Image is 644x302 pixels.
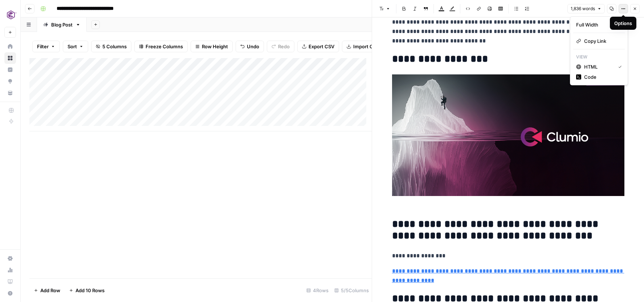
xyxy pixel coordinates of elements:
[4,253,16,264] a: Settings
[146,43,183,50] span: Freeze Columns
[4,287,16,299] button: Help + Support
[76,287,105,294] span: Add 10 Rows
[331,285,372,296] div: 5/5 Columns
[4,87,16,99] a: Your Data
[4,8,17,21] img: Commvault Logo
[37,17,87,32] a: Blog Post
[51,21,73,28] div: Blog Post
[4,264,16,276] a: Usage
[134,41,188,52] button: Freeze Columns
[353,43,379,50] span: Import CSV
[4,52,16,64] a: Browse
[584,37,619,45] span: Copy Link
[65,285,109,296] button: Add 10 Rows
[342,41,384,52] button: Import CSV
[102,43,127,50] span: 5 Columns
[4,64,16,75] a: Insights
[303,285,331,296] div: 4 Rows
[309,43,334,50] span: Export CSV
[584,63,612,70] span: HTML
[571,5,595,12] span: 1,836 words
[247,43,259,50] span: Undo
[584,73,619,81] span: Code
[37,43,49,50] span: Filter
[4,41,16,52] a: Home
[202,43,228,50] span: Row Height
[191,41,233,52] button: Row Height
[573,52,625,62] p: View
[32,41,60,52] button: Filter
[4,6,16,24] button: Workspace: Commvault
[567,4,605,13] button: 1,836 words
[29,285,65,296] button: Add Row
[91,41,131,52] button: 5 Columns
[297,41,339,52] button: Export CSV
[4,276,16,287] a: Learning Hub
[40,287,60,294] span: Add Row
[4,75,16,87] a: Opportunities
[68,43,77,50] span: Sort
[576,21,610,28] div: Full Width
[63,41,88,52] button: Sort
[236,41,264,52] button: Undo
[278,43,290,50] span: Redo
[267,41,294,52] button: Redo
